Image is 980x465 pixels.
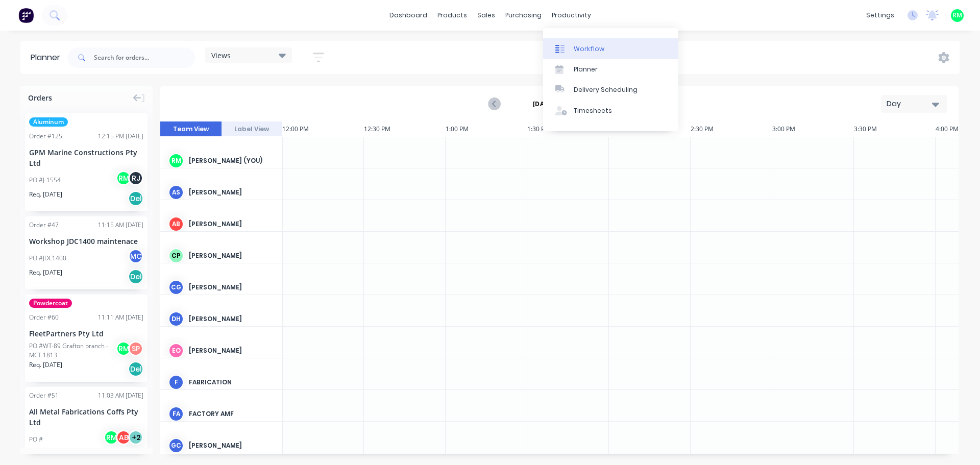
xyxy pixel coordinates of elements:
[547,8,596,23] div: productivity
[29,391,59,400] div: Order # 51
[168,185,184,200] div: AS
[189,378,274,387] div: Fabrication
[189,441,274,450] div: [PERSON_NAME]
[211,50,231,61] span: Views
[543,59,678,80] a: Planner
[189,346,274,355] div: [PERSON_NAME]
[128,249,143,264] div: MC
[128,170,143,186] div: RJ
[29,236,143,247] div: Workshop JDC1400 maintenace
[189,156,274,165] div: [PERSON_NAME] (You)
[116,170,131,186] div: RM
[472,8,500,23] div: sales
[29,190,62,199] span: Req. [DATE]
[168,248,184,263] div: CP
[98,132,143,141] div: 12:15 PM [DATE]
[168,311,184,327] div: DH
[29,132,62,141] div: Order # 125
[29,360,62,370] span: Req. [DATE]
[574,65,598,74] div: Planner
[29,147,143,168] div: GPM Marine Constructions Pty Ltd
[29,328,143,339] div: FleetPartners Pty Ltd
[282,121,364,137] div: 12:00 PM
[29,313,59,322] div: Order # 60
[222,121,283,137] button: Label View
[189,283,274,292] div: [PERSON_NAME]
[128,361,143,377] div: Del
[128,269,143,284] div: Del
[533,100,553,109] strong: [DATE]
[28,92,52,103] span: Orders
[574,106,612,115] div: Timesheets
[18,8,34,23] img: Factory
[94,47,195,68] input: Search for orders...
[128,430,143,445] div: + 2
[189,314,274,324] div: [PERSON_NAME]
[29,268,62,277] span: Req. [DATE]
[29,341,119,360] div: PO #WT-89 Grafton branch -MCT-1813
[189,251,274,260] div: [PERSON_NAME]
[31,52,65,64] div: Planner
[29,176,61,185] div: PO #J-1554
[432,8,472,23] div: products
[500,8,547,23] div: purchasing
[104,430,119,445] div: RM
[29,221,59,230] div: Order # 47
[691,121,772,137] div: 2:30 PM
[168,438,184,453] div: GC
[116,430,131,445] div: AB
[29,406,143,428] div: All Metal Fabrications Coffs Pty Ltd
[98,391,143,400] div: 11:03 AM [DATE]
[543,80,678,100] a: Delivery Scheduling
[574,85,638,94] div: Delivery Scheduling
[446,121,527,137] div: 1:00 PM
[189,188,274,197] div: [PERSON_NAME]
[543,38,678,59] a: Workflow
[887,99,934,109] div: Day
[881,95,947,113] button: Day
[189,219,274,229] div: [PERSON_NAME]
[952,11,962,20] span: RM
[29,117,68,127] span: Aluminum
[772,121,854,137] div: 3:00 PM
[168,375,184,390] div: F
[489,97,501,110] button: Previous page
[384,8,432,23] a: dashboard
[29,299,72,308] span: Powdercoat
[116,341,131,356] div: RM
[29,435,43,444] div: PO #
[128,341,143,356] div: SP
[160,121,222,137] button: Team View
[168,280,184,295] div: CG
[168,406,184,422] div: FA
[574,44,604,54] div: Workflow
[861,8,899,23] div: settings
[189,409,274,419] div: Factory AMF
[98,313,143,322] div: 11:11 AM [DATE]
[98,221,143,230] div: 11:15 AM [DATE]
[168,216,184,232] div: AB
[29,254,66,263] div: PO #JDC1400
[168,153,184,168] div: RM
[854,121,936,137] div: 3:30 PM
[364,121,446,137] div: 12:30 PM
[168,343,184,358] div: EO
[543,101,678,121] a: Timesheets
[128,191,143,206] div: Del
[527,121,609,137] div: 1:30 PM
